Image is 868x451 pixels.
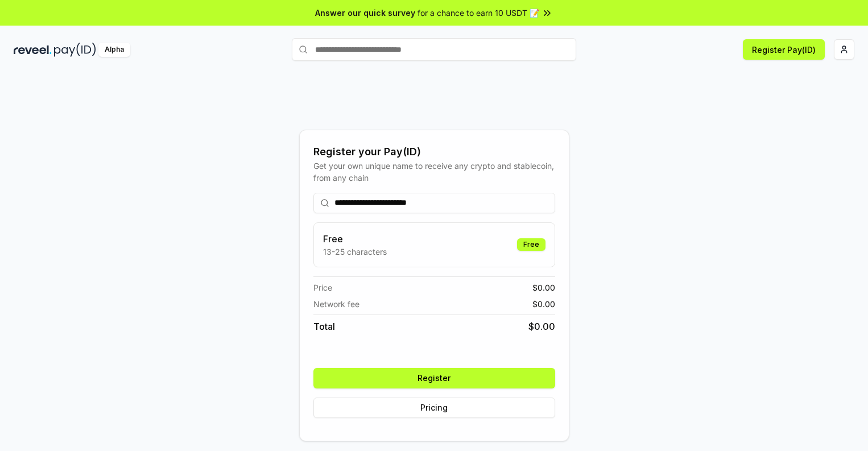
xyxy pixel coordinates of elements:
[98,43,130,57] div: Alpha
[532,282,555,293] span: $ 0.00
[313,144,555,160] div: Register your Pay(ID)
[54,43,96,57] img: pay_id
[315,7,415,19] span: Answer our quick survey
[313,320,335,333] span: Total
[517,238,545,251] div: Free
[418,7,539,19] span: for a chance to earn 10 USDT 📝
[313,282,332,293] span: Price
[313,398,555,418] button: Pricing
[532,298,555,310] span: $ 0.00
[313,368,555,388] button: Register
[323,232,387,246] h3: Free
[743,39,825,60] button: Register Pay(ID)
[14,43,52,57] img: reveel_dark
[313,298,359,310] span: Network fee
[313,160,555,184] div: Get your own unique name to receive any crypto and stablecoin, from any chain
[528,320,555,333] span: $ 0.00
[323,246,387,258] p: 13-25 characters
